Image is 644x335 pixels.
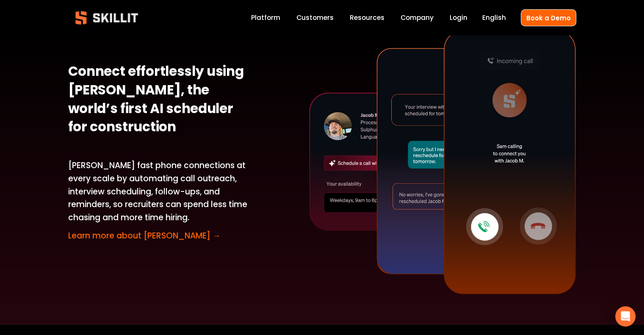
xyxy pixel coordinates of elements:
[68,230,221,241] a: Learn more about [PERSON_NAME] →
[350,12,384,24] a: folder dropdown
[68,61,247,140] strong: Connect effortlessly using [PERSON_NAME], the world’s first AI scheduler for construction
[68,5,145,30] img: Skillit
[296,12,334,24] a: Customers
[68,159,254,224] p: [PERSON_NAME] fast phone connections at every scale by automating call outreach, interview schedu...
[401,12,434,24] a: Company
[521,9,576,26] a: Book a Demo
[615,306,636,327] div: Open Intercom Messenger
[350,13,384,22] span: Resources
[482,13,506,22] span: English
[482,12,506,24] div: language picker
[251,12,280,24] a: Platform
[450,12,467,24] a: Login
